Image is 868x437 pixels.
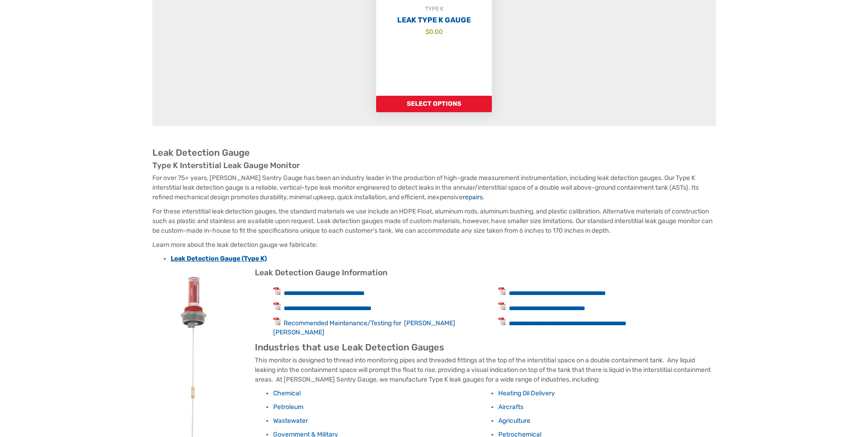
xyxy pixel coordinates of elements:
[152,342,716,353] h2: Industries that use Leak Detection Gauges
[152,173,716,202] p: For over 75+ years, [PERSON_NAME] Sentry Gauge has been an industry leader in the production of h...
[273,389,301,397] a: Chemical
[152,268,716,278] h3: Leak Detection Gauge Information
[498,417,530,425] a: Agriculture
[376,96,492,112] a: Add to cart: “Leak Type K Gauge”
[376,16,492,25] h2: Leak Type K Gauge
[426,28,443,35] bdi: 0.00
[426,28,429,35] span: $
[273,417,308,425] a: Wastewater
[152,207,716,235] p: For these interstitial leak detection gauges, the standard materials we use include an HDPE Float...
[152,147,716,158] h2: Leak Detection Gauge
[171,255,267,262] a: Leak Detection Gauge (Type K)
[273,319,455,336] a: Recommended Maintenance/Testing for [PERSON_NAME] [PERSON_NAME]
[376,4,492,13] div: TYPE K
[273,403,303,411] a: Petroleum
[498,403,523,411] a: Aircrafts
[152,161,716,171] h3: Type K Interstitial Leak Gauge Monitor
[463,193,483,201] a: repairs
[152,240,716,250] p: Learn more about the leak detection gauge we fabricate:
[498,389,555,397] a: Heating Oil Delivery
[152,355,716,384] p: This monitor is designed to thread into monitoring pipes and threaded fittings at the top of the ...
